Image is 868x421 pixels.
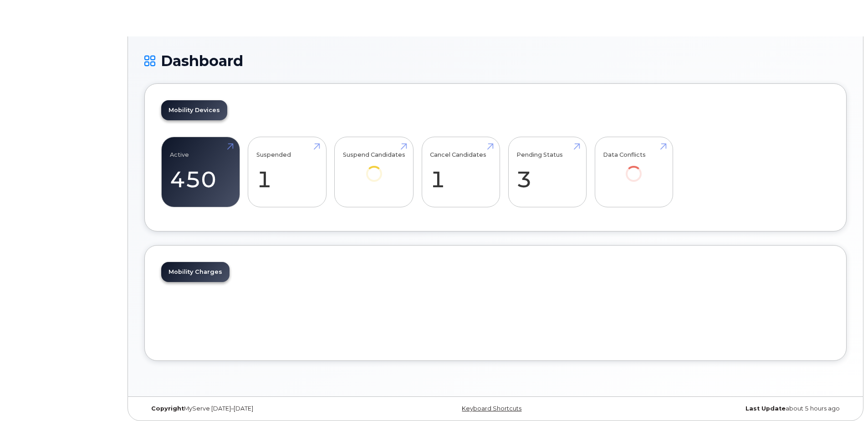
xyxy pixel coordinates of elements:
a: Suspended 1 [256,142,318,202]
strong: Last Update [745,405,786,412]
a: Keyboard Shortcuts [462,405,521,412]
div: about 5 hours ago [613,405,847,412]
strong: Copyright [151,405,184,412]
div: MyServe [DATE]–[DATE] [144,405,378,412]
a: Cancel Candidates 1 [430,142,491,202]
a: Suspend Candidates [343,142,405,195]
a: Data Conflicts [603,142,664,195]
h1: Dashboard [144,53,847,69]
a: Mobility Charges [161,262,230,282]
a: Mobility Devices [161,100,227,120]
a: Pending Status 3 [516,142,578,202]
a: Active 450 [170,142,231,202]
